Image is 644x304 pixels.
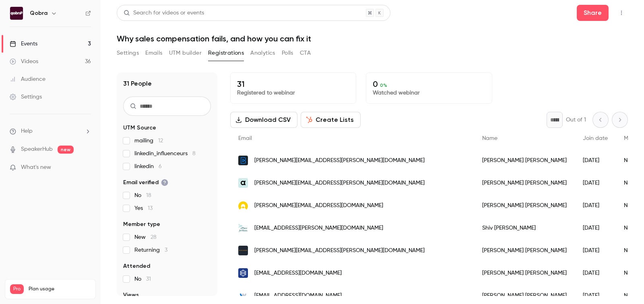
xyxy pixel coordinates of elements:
[238,136,252,141] span: Email
[237,89,349,97] p: Registered to webinar
[575,239,616,262] div: [DATE]
[254,224,383,232] span: [EMAIL_ADDRESS][PERSON_NAME][DOMAIN_NAME]
[192,151,196,156] span: 8
[134,204,153,212] span: Yes
[254,156,425,165] span: [PERSON_NAME][EMAIL_ADDRESS][PERSON_NAME][DOMAIN_NAME]
[254,246,425,255] span: [PERSON_NAME][EMAIL_ADDRESS][PERSON_NAME][DOMAIN_NAME]
[238,246,248,255] img: myparadigm.com
[117,34,628,43] h1: Why sales compensation fails, and how you can fix it
[566,116,586,124] p: Out of 1
[474,172,575,194] div: [PERSON_NAME] [PERSON_NAME]
[10,40,37,48] div: Events
[123,124,156,132] span: UTM Source
[474,217,575,239] div: Shiv [PERSON_NAME]
[254,269,342,277] span: [EMAIL_ADDRESS][DOMAIN_NAME]
[159,164,162,169] span: 6
[373,89,485,97] p: Watched webinar
[10,7,23,20] img: Qobra
[10,127,91,136] li: help-dropdown-opener
[583,136,608,141] span: Join date
[158,138,163,144] span: 12
[134,191,151,199] span: No
[238,291,248,300] img: instawork.com
[151,234,157,240] span: 28
[117,47,139,60] button: Settings
[482,136,497,141] span: Name
[123,179,168,187] span: Email verified
[254,179,425,187] span: [PERSON_NAME][EMAIL_ADDRESS][PERSON_NAME][DOMAIN_NAME]
[10,58,38,66] div: Videos
[21,145,53,154] a: SpeakerHub
[575,149,616,172] div: [DATE]
[123,79,152,88] h1: 31 People
[134,233,157,241] span: New
[238,268,248,278] img: novacredit.com
[254,292,342,300] span: [EMAIL_ADDRESS][DOMAIN_NAME]
[134,162,162,170] span: linkedin
[10,284,24,294] span: Pro
[124,9,204,17] div: Search for videos or events
[58,146,74,154] span: new
[146,193,151,198] span: 18
[165,247,167,253] span: 3
[575,217,616,239] div: [DATE]
[577,5,609,21] button: Share
[238,201,248,210] img: camber.io
[474,239,575,262] div: [PERSON_NAME] [PERSON_NAME]
[123,220,160,228] span: Member type
[238,178,248,188] img: array.com
[230,112,297,128] button: Download CSV
[282,47,293,60] button: Polls
[21,127,33,136] span: Help
[123,262,150,270] span: Attended
[169,47,202,60] button: UTM builder
[134,246,167,254] span: Returning
[474,149,575,172] div: [PERSON_NAME] [PERSON_NAME]
[238,156,248,165] img: backlight.co
[146,276,151,282] span: 31
[474,194,575,217] div: [PERSON_NAME] [PERSON_NAME]
[238,223,248,233] img: aplaceformom.com
[145,47,162,60] button: Emails
[29,286,91,292] span: Plan usage
[380,82,387,88] span: 0 %
[300,47,311,60] button: CTA
[301,112,361,128] button: Create Lists
[237,79,349,89] p: 31
[21,163,51,172] span: What's new
[373,79,485,89] p: 0
[134,137,163,145] span: mailing
[250,47,275,60] button: Analytics
[208,47,244,60] button: Registrations
[10,75,45,83] div: Audience
[575,194,616,217] div: [DATE]
[123,291,139,299] span: Views
[148,205,153,211] span: 13
[30,9,47,17] h6: Qobra
[474,262,575,284] div: [PERSON_NAME] [PERSON_NAME]
[10,93,42,101] div: Settings
[254,201,383,210] span: [PERSON_NAME][EMAIL_ADDRESS][DOMAIN_NAME]
[575,262,616,284] div: [DATE]
[134,150,196,158] span: linkedin_influenceurs
[575,172,616,194] div: [DATE]
[134,275,151,283] span: No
